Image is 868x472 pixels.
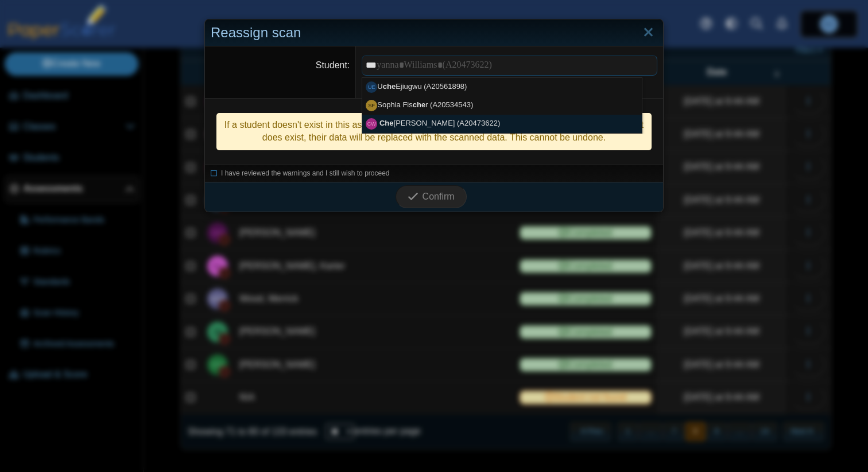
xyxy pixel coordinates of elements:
[368,85,375,90] span: Uche Ejiugwu
[362,78,642,96] div: U Ejiugwu (A20561898)
[640,23,657,42] a: Close
[413,100,425,109] strong: che
[383,82,396,91] strong: che
[367,122,376,127] span: Cheyanna Williams
[316,60,350,70] label: Student
[362,115,642,133] div: [PERSON_NAME] (A20473622)
[216,113,652,150] div: If a student doesn't exist in this assessment, a record will be created with the scanned data. If...
[362,55,657,76] tags: ​
[423,192,455,201] span: Confirm
[205,19,663,46] div: Reassign scan
[379,119,394,127] strong: Che
[396,185,466,208] button: Confirm
[369,103,375,108] span: Sophia Fischer
[221,169,390,177] span: I have reviewed the warnings and I still wish to proceed
[362,96,642,115] div: Sophia Fis r (A20534543)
